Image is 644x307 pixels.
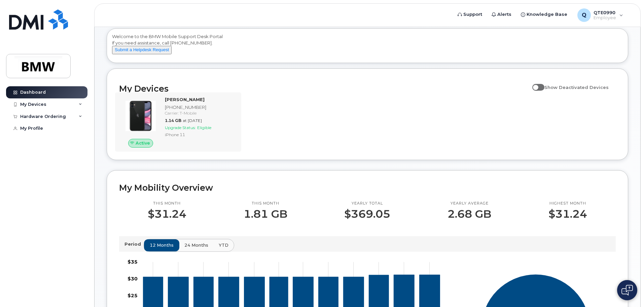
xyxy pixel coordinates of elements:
[573,8,628,22] div: QTE0990
[148,201,186,206] p: This month
[197,125,211,130] span: Eligible
[582,11,586,19] span: Q
[548,201,587,206] p: Highest month
[112,46,172,54] button: Submit a Helpdesk Request
[183,118,202,123] span: at [DATE]
[165,104,235,111] div: [PHONE_NUMBER]
[165,118,181,123] span: 1.14 GB
[119,84,529,94] h2: My Devices
[165,110,235,116] div: Carrier: T-Mobile
[184,242,208,248] span: 24 months
[453,8,487,21] a: Support
[136,140,150,146] span: Active
[487,8,516,21] a: Alerts
[124,241,144,247] p: Period
[112,47,172,52] a: Submit a Helpdesk Request
[544,85,609,90] span: Show Deactivated Devices
[244,201,287,206] p: This month
[128,293,138,299] tspan: $25
[165,125,196,130] span: Upgrade Status:
[448,201,491,206] p: Yearly average
[594,15,616,21] span: Employee
[448,208,491,220] p: 2.68 GB
[128,259,138,265] tspan: $35
[119,183,616,193] h2: My Mobility Overview
[128,276,138,282] tspan: $30
[119,96,237,148] a: Active[PERSON_NAME][PHONE_NUMBER]Carrier: T-Mobile1.14 GBat [DATE]Upgrade Status:EligibleiPhone 11
[548,208,587,220] p: $31.24
[244,208,287,220] p: 1.81 GB
[124,100,157,132] img: iPhone_11.jpg
[165,97,205,102] strong: [PERSON_NAME]
[621,285,633,296] img: Open chat
[594,10,616,15] span: QTE0990
[527,11,567,18] span: Knowledge Base
[532,81,538,86] input: Show Deactivated Devices
[148,208,186,220] p: $31.24
[165,132,235,137] div: iPhone 11
[463,11,482,18] span: Support
[344,208,390,220] p: $369.05
[344,201,390,206] p: Yearly total
[112,33,623,60] div: Welcome to the BMW Mobile Support Desk Portal If you need assistance, call [PHONE_NUMBER].
[516,8,572,21] a: Knowledge Base
[497,11,511,18] span: Alerts
[219,242,228,248] span: YTD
